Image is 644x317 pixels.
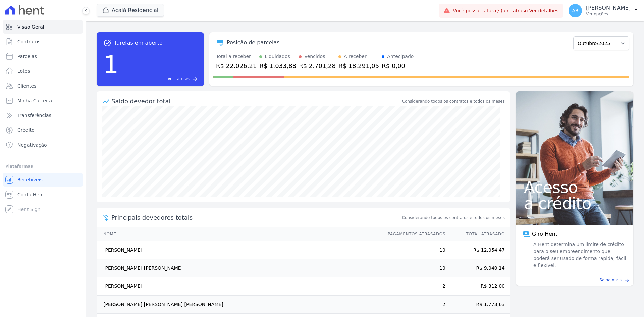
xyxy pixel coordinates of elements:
span: Visão Geral [17,23,44,30]
td: 2 [381,296,446,314]
div: R$ 2.701,28 [299,61,336,70]
div: R$ 0,00 [382,61,414,70]
span: task_alt [103,39,111,47]
span: Contratos [17,38,40,45]
a: Lotes [3,64,83,78]
span: east [624,278,629,283]
a: Visão Geral [3,20,83,34]
button: AR [PERSON_NAME] Ver opções [563,1,644,20]
span: AR [572,8,578,13]
a: Parcelas [3,50,83,63]
th: Pagamentos Atrasados [381,227,446,241]
span: Crédito [17,127,35,134]
span: Parcelas [17,53,37,60]
span: Tarefas em aberto [114,39,163,47]
button: Acaiá Residencial [97,4,164,17]
span: Recebíveis [17,176,43,183]
a: Contratos [3,35,83,48]
p: [PERSON_NAME] [586,5,631,11]
a: Crédito [3,123,83,137]
span: Clientes [17,83,36,89]
th: Nome [97,227,381,241]
span: Lotes [17,68,30,74]
a: Minha Carteira [3,94,83,107]
div: Considerando todos os contratos e todos os meses [402,98,505,104]
th: Total Atrasado [446,227,510,241]
div: R$ 1.033,88 [259,61,296,70]
div: Liquidados [265,53,290,60]
a: Clientes [3,79,83,93]
td: R$ 312,00 [446,277,510,296]
div: Saldo devedor total [111,97,401,106]
p: Ver opções [586,11,631,17]
a: Ver tarefas east [121,76,197,82]
div: Posição de parcelas [227,39,280,47]
a: Ver detalhes [529,8,559,13]
div: R$ 18.291,05 [338,61,379,70]
span: Considerando todos os contratos e todos os meses [402,215,505,221]
td: R$ 12.054,47 [446,241,510,259]
a: Negativação [3,138,83,152]
div: 1 [103,47,119,82]
div: Antecipado [387,53,414,60]
div: Vencidos [304,53,325,60]
a: Conta Hent [3,188,83,201]
span: Você possui fatura(s) em atraso. [453,7,558,14]
div: R$ 22.026,21 [216,61,257,70]
td: [PERSON_NAME] [PERSON_NAME] [PERSON_NAME] [97,296,381,314]
span: east [192,76,197,82]
div: Total a receber [216,53,257,60]
span: Negativação [17,142,47,148]
span: Giro Hent [532,230,557,238]
a: Recebíveis [3,173,83,187]
td: [PERSON_NAME] [PERSON_NAME] [97,259,381,277]
span: Saiba mais [599,277,622,283]
td: 10 [381,259,446,277]
a: Transferências [3,109,83,122]
td: [PERSON_NAME] [97,277,381,296]
td: R$ 9.040,14 [446,259,510,277]
td: R$ 1.773,63 [446,296,510,314]
span: a crédito [524,195,625,211]
span: Conta Hent [17,191,44,198]
span: Ver tarefas [168,76,190,82]
span: Minha Carteira [17,97,52,104]
a: Saiba mais east [520,277,629,283]
span: Principais devedores totais [111,213,401,222]
div: Plataformas [5,162,80,170]
td: 2 [381,277,446,296]
span: A Hent determina um limite de crédito para o seu empreendimento que poderá ser usado de forma ráp... [532,241,627,269]
td: 10 [381,241,446,259]
td: [PERSON_NAME] [97,241,381,259]
span: Transferências [17,112,51,119]
div: A receber [344,53,367,60]
span: Acesso [524,179,625,195]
